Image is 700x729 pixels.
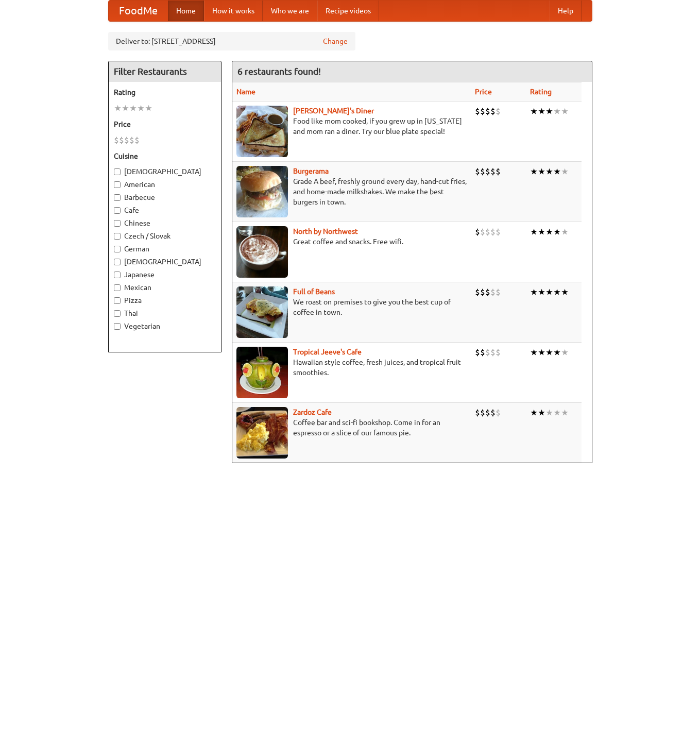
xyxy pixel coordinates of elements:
[168,1,204,21] a: Home
[530,106,538,117] li: ★
[538,286,545,298] li: ★
[545,166,553,177] li: ★
[561,226,569,238] li: ★
[545,106,553,117] li: ★
[538,347,545,358] li: ★
[204,1,263,21] a: How it works
[530,166,538,177] li: ★
[124,134,129,146] li: $
[237,66,321,76] ng-pluralize: 6 restaurants found!
[561,347,569,358] li: ★
[122,103,129,114] li: ★
[480,106,485,117] li: $
[490,106,496,117] li: $
[145,103,152,114] li: ★
[114,166,216,177] label: [DEMOGRAPHIC_DATA]
[475,226,480,238] li: $
[114,220,121,227] input: Chinese
[114,233,121,240] input: Czech / Slovak
[114,192,216,202] label: Barbecue
[114,269,216,280] label: Japanese
[480,347,485,358] li: $
[114,323,121,330] input: Vegetarian
[485,407,490,418] li: $
[545,286,553,298] li: ★
[236,166,288,217] img: burgerama.jpg
[236,286,288,338] img: beans.jpg
[137,103,145,114] li: ★
[530,407,538,418] li: ★
[293,348,362,356] a: Tropical Jeeve's Cafe
[480,226,485,238] li: $
[114,151,216,161] h5: Cuisine
[475,88,492,96] a: Price
[545,347,553,358] li: ★
[480,166,485,177] li: $
[475,286,480,298] li: $
[236,347,288,398] img: jeeves.jpg
[236,297,467,317] p: We roast on premises to give you the best cup of coffee in town.
[114,218,216,228] label: Chinese
[293,167,329,175] a: Burgerama
[530,226,538,238] li: ★
[496,407,501,418] li: $
[496,106,501,117] li: $
[475,347,480,358] li: $
[561,106,569,117] li: ★
[490,286,496,298] li: $
[114,297,121,304] input: Pizza
[485,286,490,298] li: $
[114,257,216,267] label: [DEMOGRAPHIC_DATA]
[114,246,121,252] input: German
[236,417,467,438] p: Coffee bar and sci-fi bookshop. Come in for an espresso or a slice of our famous pie.
[114,282,216,293] label: Mexican
[485,166,490,177] li: $
[293,107,374,115] a: [PERSON_NAME]'s Diner
[496,166,501,177] li: $
[545,226,553,238] li: ★
[538,166,545,177] li: ★
[236,88,255,96] a: Name
[114,321,216,331] label: Vegetarian
[485,106,490,117] li: $
[545,407,553,418] li: ★
[553,166,561,177] li: ★
[293,408,332,416] a: Zardoz Cafe
[119,134,124,146] li: $
[490,166,496,177] li: $
[475,166,480,177] li: $
[475,407,480,418] li: $
[496,226,501,238] li: $
[114,259,121,265] input: [DEMOGRAPHIC_DATA]
[114,103,122,114] li: ★
[553,226,561,238] li: ★
[553,347,561,358] li: ★
[323,36,348,46] a: Change
[114,231,216,241] label: Czech / Slovak
[129,134,134,146] li: $
[485,347,490,358] li: $
[236,176,467,207] p: Grade A beef, freshly ground every day, hand-cut fries, and home-made milkshakes. We make the bes...
[490,226,496,238] li: $
[293,287,335,296] a: Full of Beans
[553,106,561,117] li: ★
[263,1,317,21] a: Who we are
[114,134,119,146] li: $
[114,119,216,129] h5: Price
[538,106,545,117] li: ★
[550,1,582,21] a: Help
[114,207,121,214] input: Cafe
[114,179,216,190] label: American
[236,236,467,247] p: Great coffee and snacks. Free wifi.
[317,1,379,21] a: Recipe videos
[114,244,216,254] label: German
[108,32,355,50] div: Deliver to: [STREET_ADDRESS]
[114,284,121,291] input: Mexican
[236,116,467,137] p: Food like mom cooked, if you grew up in [US_STATE] and mom ran a diner. Try our blue plate special!
[490,347,496,358] li: $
